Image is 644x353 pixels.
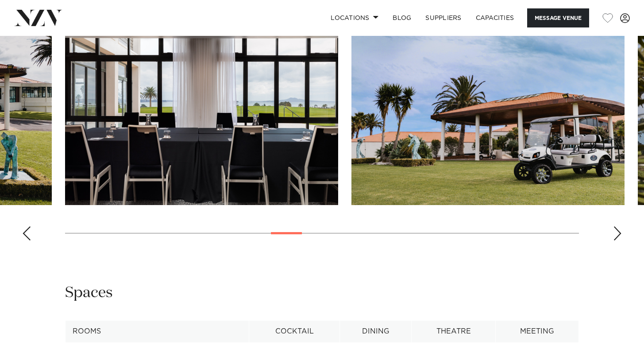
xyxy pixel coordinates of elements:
[469,8,521,27] a: Capacities
[386,8,418,27] a: BLOG
[65,4,338,205] swiper-slide: 13 / 30
[527,8,589,27] button: Message Venue
[324,8,386,27] a: Locations
[340,321,412,342] th: Dining
[65,283,113,303] h2: Spaces
[249,321,340,342] th: Cocktail
[14,10,62,26] img: nzv-logo.png
[351,4,625,205] swiper-slide: 14 / 30
[496,321,579,342] th: Meeting
[66,321,249,342] th: Rooms
[418,8,468,27] a: SUPPLIERS
[412,321,496,342] th: Theatre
